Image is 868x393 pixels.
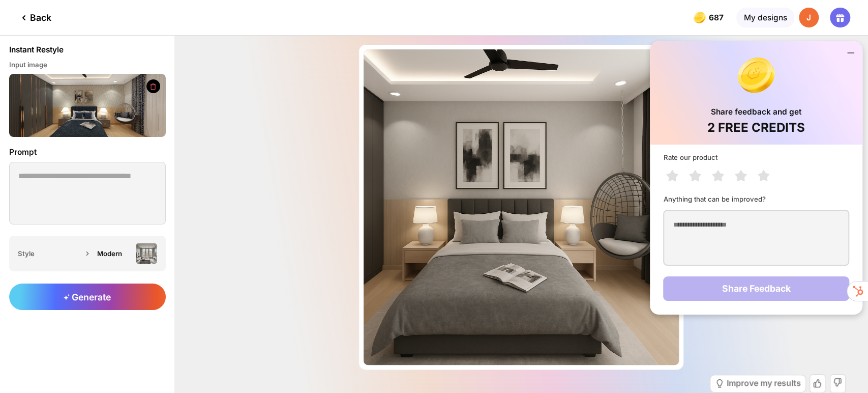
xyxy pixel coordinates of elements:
div: Modern [97,249,132,258]
div: Improve my results [727,379,801,387]
div: Instant Restyle [9,45,64,55]
div: Anything that can be improved? [663,195,849,204]
div: Back [18,12,51,24]
div: Rate our product [663,153,849,162]
div: Prompt [9,146,166,158]
div: 2 FREE CREDITS [707,121,805,135]
div: My designs [736,8,794,28]
div: Share feedback and get [711,107,801,117]
span: Generate [64,292,111,302]
div: Input image [9,61,166,70]
span: 687 [709,13,726,22]
div: J [799,8,819,28]
div: Style [18,249,81,258]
